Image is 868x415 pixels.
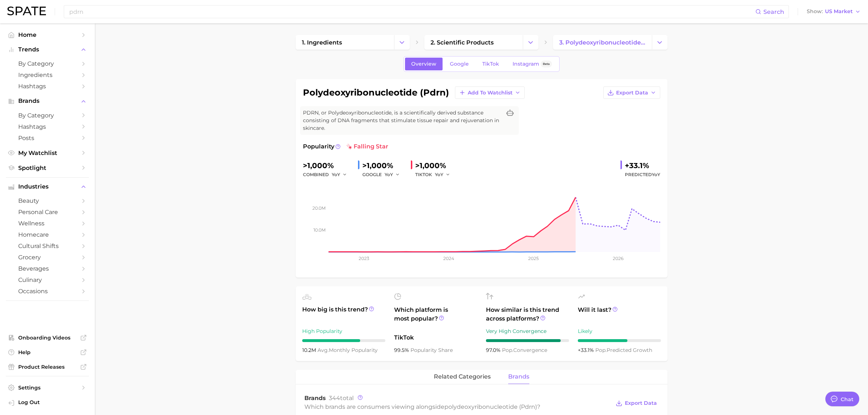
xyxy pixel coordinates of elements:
span: Help [18,349,77,356]
abbr: average [318,347,329,353]
span: homecare [18,231,77,238]
a: by Category [6,110,89,121]
span: Search [763,8,784,15]
tspan: 2023 [358,256,369,261]
span: Log Out [18,399,83,406]
div: 9 / 10 [486,339,569,342]
div: TIKTOK [415,170,455,179]
tspan: 2025 [528,256,539,261]
a: Product Releases [6,361,89,372]
span: 97.0% [486,347,502,353]
span: TikTok [394,333,477,342]
div: High Popularity [302,327,385,336]
button: Export Data [603,86,660,99]
span: 1. ingredients [302,39,342,46]
input: Search here for a brand, industry, or ingredient [69,5,755,18]
span: >1,000% [415,161,446,170]
span: Export Data [625,400,657,406]
span: beverages [18,265,77,272]
span: Which platform is most popular? [394,306,477,330]
a: wellness [6,218,89,229]
span: grocery [18,254,77,261]
button: YoY [385,170,400,179]
button: Change Category [652,35,667,50]
span: Product Releases [18,364,77,370]
span: Posts [18,135,77,141]
div: combined [303,170,352,179]
a: 2. scientific products [424,35,523,50]
a: homecare [6,229,89,240]
span: Show [807,9,823,13]
span: YoY [652,172,660,177]
span: Onboarding Videos [18,334,77,341]
span: Brands [304,395,326,402]
div: 6 / 10 [578,339,661,342]
span: predicted growth [595,347,652,353]
tspan: 2024 [443,256,454,261]
a: Onboarding Videos [6,332,89,343]
button: YoY [435,170,451,179]
span: Industries [18,183,77,190]
span: Brands [18,98,77,104]
a: beauty [6,195,89,206]
span: Predicted [625,170,660,179]
span: culinary [18,276,77,283]
a: culinary [6,274,89,286]
h1: polydeoxyribonucleotide (pdrn) [303,88,449,97]
span: 99.5% [394,347,410,353]
button: Add to Watchlist [455,86,525,99]
button: ShowUS Market [805,7,863,16]
span: Settings [18,384,77,391]
span: How big is this trend? [302,305,385,323]
a: personal care [6,206,89,218]
button: Industries [6,181,89,192]
span: total [329,395,354,402]
span: occasions [18,288,77,295]
span: related categories [434,373,491,380]
span: Hashtags [18,83,77,90]
button: Trends [6,44,89,55]
span: YoY [332,171,340,178]
span: cultural shifts [18,243,77,249]
a: 3. polydeoxyribonucleotide (pdrn) [553,35,651,50]
div: Likely [578,327,661,336]
button: Export Data [614,398,658,408]
button: YoY [332,170,347,179]
span: popularity share [410,347,453,353]
a: Log out. Currently logged in with e-mail elisabethkim@amorepacific.com. [6,397,89,409]
span: falling star [346,142,388,151]
a: Ingredients [6,69,89,81]
a: Settings [6,382,89,393]
span: Google [450,61,469,67]
a: Home [6,29,89,40]
button: Brands [6,96,89,106]
span: 344 [329,395,340,402]
div: Which brands are consumers viewing alongside ? [304,402,611,412]
span: How similar is this trend across platforms? [486,306,569,323]
a: TikTok [476,58,505,70]
div: Very High Convergence [486,327,569,336]
span: My Watchlist [18,150,77,156]
span: Export Data [616,90,648,96]
img: falling star [346,144,352,150]
span: beauty [18,197,77,204]
span: YoY [435,171,443,178]
span: 10.2m [302,347,318,353]
a: Hashtags [6,121,89,132]
span: Hashtags [18,123,77,130]
span: wellness [18,220,77,227]
span: Ingredients [18,71,77,78]
span: Home [18,31,77,38]
a: by Category [6,58,89,69]
span: by Category [18,60,77,67]
span: Trends [18,46,77,53]
span: brands [508,373,529,380]
span: TikTok [482,61,499,67]
a: Help [6,347,89,358]
button: Change Category [523,35,538,50]
span: Add to Watchlist [468,90,513,96]
a: Google [444,58,475,70]
tspan: 2026 [613,256,623,261]
span: polydeoxyribonucleotide (pdrn) [444,403,537,410]
a: occasions [6,286,89,297]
